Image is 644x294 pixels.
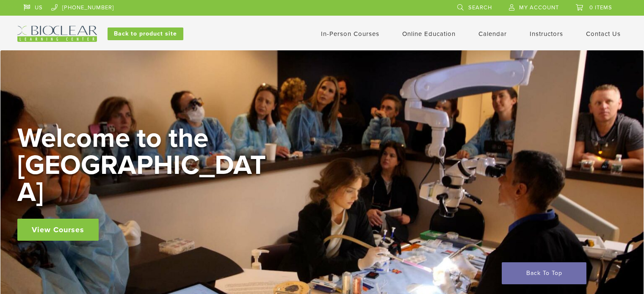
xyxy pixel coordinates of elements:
a: In-Person Courses [321,30,379,38]
a: Back to product site [108,27,183,40]
a: Contact Us [586,30,621,38]
img: Bioclear [17,26,97,42]
span: Search [468,4,492,11]
span: My Account [519,4,559,11]
a: Online Education [402,30,456,38]
a: Back To Top [502,262,586,284]
a: View Courses [17,219,99,241]
span: 0 items [589,4,612,11]
h2: Welcome to the [GEOGRAPHIC_DATA] [17,125,271,206]
a: Instructors [530,30,563,38]
a: Calendar [478,30,507,38]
